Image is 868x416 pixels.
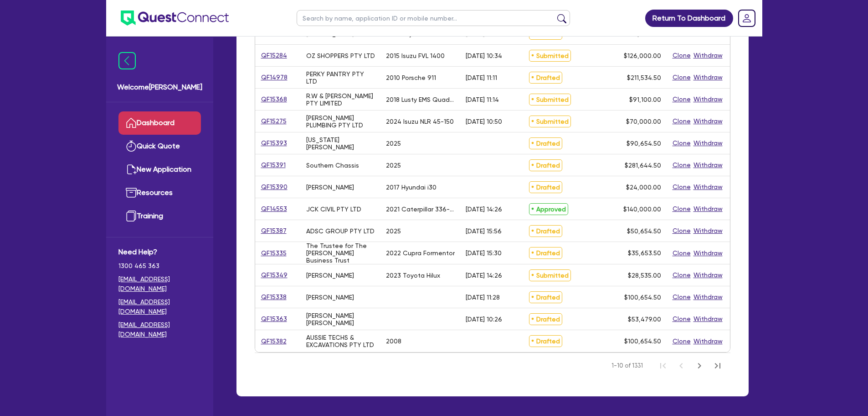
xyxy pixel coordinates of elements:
div: [US_STATE][PERSON_NAME] [306,136,375,151]
button: Withdraw [693,314,723,324]
input: Search by name, application ID or mobile number... [297,10,570,26]
a: [EMAIL_ADDRESS][DOMAIN_NAME] [118,297,201,316]
span: 1-10 of 1331 [611,361,643,370]
button: Clone [672,248,691,258]
button: Clone [672,138,691,148]
span: $28,535.00 [628,272,661,279]
a: QF15391 [261,160,286,170]
a: QF14978 [261,72,288,83]
div: 2025 [386,227,401,235]
span: Drafted [529,225,562,237]
img: quick-quote [126,141,137,152]
a: [EMAIL_ADDRESS][DOMAIN_NAME] [118,320,201,339]
div: [DATE] 10:26 [466,316,502,323]
button: Withdraw [693,50,723,61]
span: $126,000.00 [624,52,661,59]
button: Withdraw [693,138,723,148]
span: $50,654.50 [627,227,661,235]
div: [DATE] 11:11 [466,74,497,81]
button: Clone [672,50,691,61]
a: Training [118,205,201,228]
button: Withdraw [693,72,723,83]
div: [DATE] 10:50 [466,118,502,125]
a: QF15349 [261,270,288,280]
div: 2024 Isuzu NLR 45-150 [386,118,454,125]
div: Southern Chassis [306,162,359,169]
button: Clone [672,116,691,126]
button: Clone [672,182,691,192]
button: Clone [672,336,691,347]
a: Resources [118,181,201,205]
span: $140,000.00 [623,205,661,213]
div: [PERSON_NAME] PLUMBING PTY LTD [306,114,375,129]
a: QF15335 [261,248,287,258]
a: QF15368 [261,94,288,105]
img: icon-menu-close [118,52,136,69]
a: [EMAIL_ADDRESS][DOMAIN_NAME] [118,274,201,294]
span: $211,534.50 [627,74,661,81]
div: 2025 [386,140,401,147]
div: [PERSON_NAME] [PERSON_NAME] [306,312,375,326]
div: ADSC GROUP PTY LTD [306,227,375,235]
div: AUSSIE TECHS & EXCAVATIONS PTY LTD [306,334,375,348]
div: [DATE] 11:14 [466,96,499,103]
button: Withdraw [693,94,723,105]
div: [DATE] 10:34 [466,52,502,59]
div: PERKY PANTRY PTY LTD [306,70,375,85]
div: JCK CIVIL PTY LTD [306,205,361,213]
span: Welcome [PERSON_NAME] [117,82,202,93]
a: QF15284 [261,50,288,61]
img: training [126,211,137,221]
div: OZ SHOPPERS PTY LTD [306,52,375,59]
span: $100,654.50 [624,337,661,345]
span: Drafted [529,291,562,303]
div: [DATE] 14:26 [466,272,502,279]
div: The Trustee for The [PERSON_NAME] Business Trust [306,242,375,264]
span: $91,100.00 [629,96,661,103]
div: 2025 [386,162,401,169]
span: $90,654.50 [627,140,661,147]
a: QF15363 [261,314,288,324]
button: Clone [672,160,691,170]
img: quest-connect-logo-blue [121,11,229,26]
div: [PERSON_NAME] [306,272,354,279]
span: Submitted [529,94,571,105]
button: Clone [672,94,691,105]
span: Drafted [529,159,562,171]
span: Drafted [529,72,562,84]
img: resources [126,187,137,198]
button: Withdraw [693,204,723,214]
div: [PERSON_NAME] [306,294,354,301]
span: $53,479.00 [628,316,661,323]
a: QF15275 [261,116,287,126]
div: 2022 Cupra Formentor [386,249,455,257]
button: First Page [654,357,672,375]
button: Clone [672,72,691,83]
div: [PERSON_NAME] [306,184,354,191]
div: 2010 Porsche 911 [386,74,436,81]
a: QF15382 [261,336,287,347]
a: Return To Dashboard [645,10,733,27]
a: Dropdown toggle [735,6,759,30]
span: Submitted [529,116,571,127]
div: 2008 [386,337,401,345]
div: 2017 Hyundai i30 [386,184,437,191]
button: Withdraw [693,292,723,302]
button: Withdraw [693,116,723,126]
button: Withdraw [693,270,723,280]
span: $35,653.50 [628,249,661,257]
a: Quick Quote [118,135,201,158]
button: Withdraw [693,182,723,192]
button: Previous Page [672,357,690,375]
div: 2018 Lusty EMS Quad dog Trailer [386,96,455,103]
div: R.W & [PERSON_NAME] PTY LIMITED [306,92,375,107]
button: Clone [672,270,691,280]
span: Approved [529,203,568,215]
a: Dashboard [118,111,201,135]
a: QF15393 [261,138,288,148]
span: Submitted [529,269,571,281]
span: Drafted [529,247,562,259]
div: [DATE] 11:28 [466,294,500,301]
a: QF14553 [261,204,288,214]
span: Submitted [529,50,571,62]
